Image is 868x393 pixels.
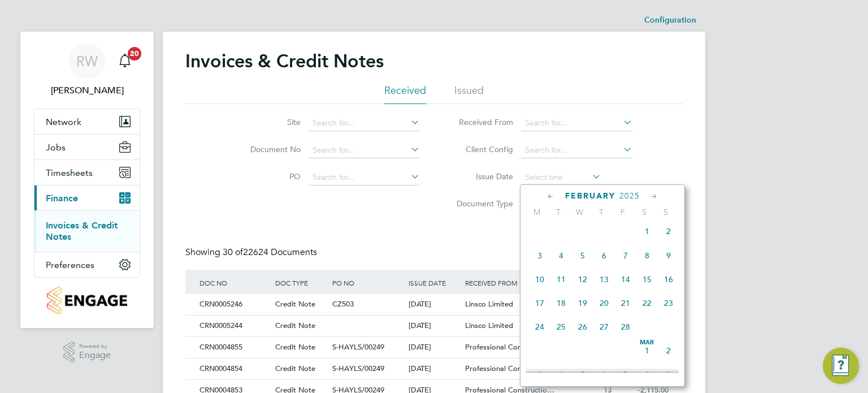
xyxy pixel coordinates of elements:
span: 30 of [223,247,243,258]
span: 28 [615,316,636,338]
span: 1 [636,340,658,361]
input: Search for... [309,115,420,131]
span: 22624 Documents [223,247,317,258]
div: [DATE] [406,337,463,358]
span: Credit Note [275,342,315,352]
label: Document No [236,144,301,154]
div: DOC TYPE [272,270,329,296]
input: Search for... [309,170,420,185]
span: Mar [636,340,658,346]
span: 24 [529,316,550,338]
span: 2 [658,340,679,361]
div: Finance [34,210,140,252]
span: Linsco Limited [465,321,513,330]
span: S [655,207,676,217]
input: Search for... [521,142,632,158]
nav: Main navigation [20,32,154,328]
button: Jobs [34,135,140,159]
span: RW [76,54,98,68]
span: 17 [529,292,550,314]
span: 19 [572,292,593,314]
span: 25 [550,316,572,338]
span: 14 [615,269,636,290]
span: Timesheets [46,167,93,178]
div: CRN0004855 [197,337,272,358]
h2: Invoices & Credit Notes [185,50,384,72]
div: [DATE] [406,316,463,336]
span: 12 [572,269,593,290]
span: February [565,191,615,201]
span: 15 [636,269,658,290]
span: Linsco Limited [465,299,513,309]
button: Timesheets [34,160,140,185]
span: 22 [636,292,658,314]
label: Issue Date [448,171,513,182]
span: 5 [572,364,593,385]
button: Engage Resource Center [823,348,859,384]
span: 4 [550,364,572,385]
a: RW[PERSON_NAME] [34,43,140,97]
span: 16 [658,269,679,290]
span: 20 [128,47,141,61]
span: Credit Note [275,364,315,373]
label: PO [236,171,301,182]
span: Network [46,116,81,127]
img: countryside-properties-logo-retina.png [47,287,127,314]
span: 3 [529,245,550,266]
span: 6 [593,364,615,385]
li: Received [384,84,426,104]
div: PO NO [329,270,405,296]
span: Jobs [46,142,66,153]
span: 7 [615,245,636,266]
a: 20 [114,43,136,79]
span: Finance [46,193,78,204]
div: DOC NO [197,270,272,296]
label: Client Config [448,144,513,154]
a: Powered byEngage [63,342,111,363]
span: M [526,207,548,217]
span: Professional Constructio… [465,342,554,352]
span: 23 [658,292,679,314]
span: 8 [636,364,658,385]
span: 2 [658,221,679,242]
li: Configuration [644,9,696,32]
button: Network [34,109,140,134]
span: CZ503 [332,299,354,309]
span: 4 [550,245,572,266]
span: 1 [636,221,658,242]
span: 6 [593,245,615,266]
span: 10 [529,269,550,290]
span: Professional Constructio… [465,364,554,373]
a: Invoices & Credit Notes [46,220,118,242]
span: 21 [615,292,636,314]
label: Site [236,117,301,127]
span: 3 [529,364,550,385]
span: F [612,207,633,217]
div: CRN0005246 [197,294,272,315]
span: Powered by [79,342,111,351]
input: Search for... [309,142,420,158]
div: RECEIVED FROM [462,270,557,296]
span: W [569,207,591,217]
span: 2025 [619,191,640,201]
span: 13 [593,269,615,290]
span: S [633,207,655,217]
span: S-HAYLS/00249 [332,364,384,373]
span: 5 [572,245,593,266]
div: [DATE] [406,359,463,379]
span: Richard Walsh [34,84,140,97]
span: 18 [550,292,572,314]
a: Go to home page [34,287,140,314]
div: Showing [185,247,319,258]
span: 11 [550,269,572,290]
span: 7 [615,364,636,385]
span: 27 [593,316,615,338]
div: CRN0005244 [197,316,272,336]
span: 8 [636,245,658,266]
div: CRN0004854 [197,359,272,379]
span: S-HAYLS/00249 [332,342,384,352]
div: [DATE] [406,294,463,315]
button: Finance [34,185,140,210]
span: Credit Note [275,299,315,309]
span: 9 [658,245,679,266]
